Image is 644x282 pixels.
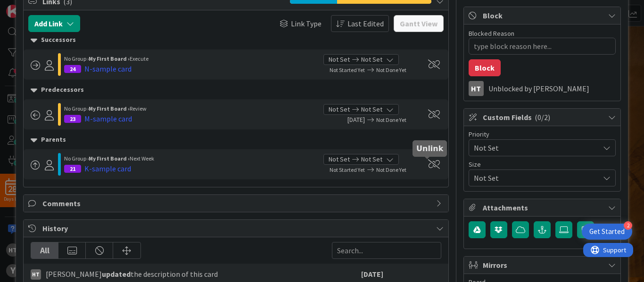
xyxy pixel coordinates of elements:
[84,163,131,174] div: K-sample card
[469,59,501,76] button: Block
[488,84,616,93] div: Unblocked by [PERSON_NAME]
[347,18,384,29] span: Last Edited
[474,171,594,185] span: Not Set
[291,18,322,29] span: Link Type
[64,155,89,162] span: No Group ›
[31,35,441,45] div: Successors
[31,242,58,258] div: All
[535,113,550,122] span: ( 0/2 )
[376,116,406,123] span: Not Done Yet
[416,144,443,153] h5: Unlink
[31,85,441,95] div: Predecessors
[64,165,81,173] div: 21
[64,65,81,73] div: 24
[474,141,594,154] span: Not Set
[102,269,131,279] b: updated
[582,224,632,240] div: Open Get Started checklist, remaining modules: 2
[332,242,441,259] input: Search...
[330,66,365,73] span: Not Started Yet
[376,66,406,73] span: Not Done Yet
[469,81,484,96] div: ht
[329,105,350,114] span: Not Set
[376,166,406,173] span: Not Done Yet
[394,15,444,32] button: Gantt View
[130,105,147,112] span: Review
[331,15,389,32] button: Last Edited
[361,55,382,64] span: Not Set
[330,166,365,173] span: Not Started Yet
[361,154,382,164] span: Not Set
[64,55,89,62] span: No Group ›
[130,55,149,62] span: Execute
[64,105,89,112] span: No Group ›
[130,155,154,162] span: Next Week
[20,1,43,13] span: Support
[64,115,81,123] div: 23
[469,131,616,137] div: Priority
[483,202,603,213] span: Attachments
[483,112,603,123] span: Custom Fields
[624,221,632,230] div: 2
[84,113,132,124] div: M-sample card
[323,115,365,125] span: [DATE]
[31,269,41,280] div: ht
[28,15,80,32] button: Add Link
[361,269,383,279] b: [DATE]
[329,55,350,64] span: Not Set
[89,55,130,62] b: My First Board ›
[89,105,130,112] b: My First Board ›
[483,10,603,21] span: Block
[84,63,132,74] div: N-sample card
[589,227,625,236] div: Get Started
[31,135,441,145] div: Parents
[46,268,218,280] span: [PERSON_NAME] the description of this card
[483,259,603,271] span: Mirrors
[42,223,431,234] span: History
[42,198,431,209] span: Comments
[329,154,350,164] span: Not Set
[469,161,616,168] div: Size
[469,29,514,38] label: Blocked Reason
[89,155,130,162] b: My First Board ›
[361,105,382,114] span: Not Set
